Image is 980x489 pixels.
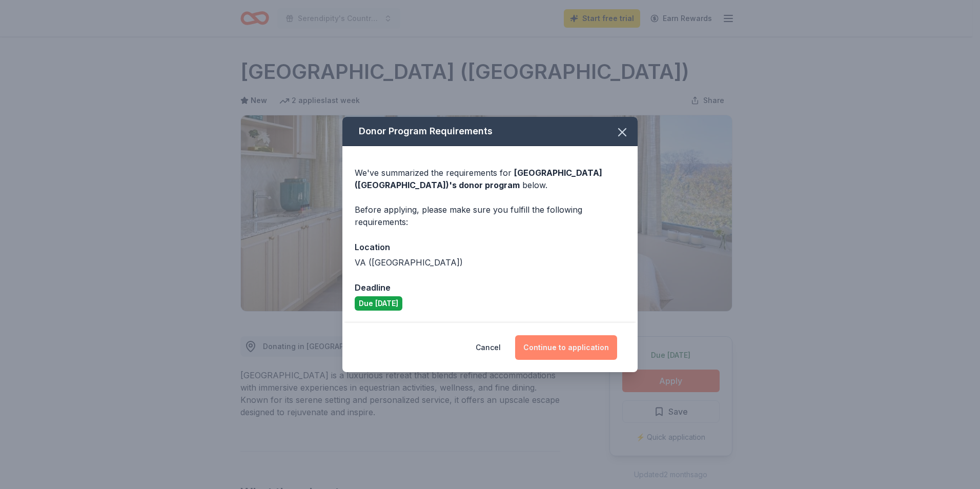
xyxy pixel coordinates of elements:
div: We've summarized the requirements for below. [355,167,625,191]
button: Cancel [476,335,501,360]
div: Deadline [355,281,625,294]
div: Before applying, please make sure you fulfill the following requirements: [355,203,625,228]
div: Location [355,240,625,254]
div: Due [DATE] [355,296,402,311]
button: Continue to application [515,335,617,360]
div: Donor Program Requirements [342,117,638,146]
div: VA ([GEOGRAPHIC_DATA]) [355,256,625,269]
